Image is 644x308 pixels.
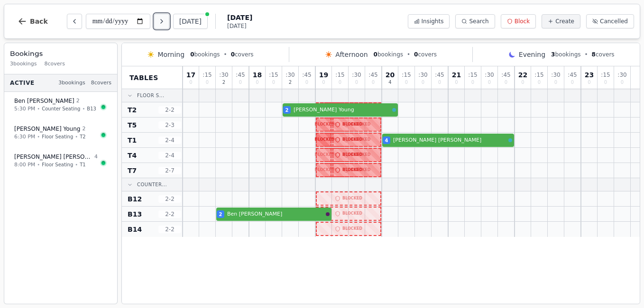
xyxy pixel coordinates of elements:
span: : 45 [501,72,510,78]
span: Evening [519,50,545,59]
span: B13 [87,105,96,112]
span: 0 [206,80,209,85]
span: Back [30,18,48,25]
span: [PERSON_NAME] Young [294,106,390,114]
span: Counter... [137,181,167,188]
span: 0 [405,80,408,85]
span: Afternoon [335,50,368,59]
span: 0 [471,80,474,85]
span: 5:30 PM [14,105,35,113]
span: 2 - 4 [158,152,181,159]
button: Search [455,14,495,28]
span: 0 [322,80,325,85]
span: : 15 [468,72,477,78]
span: 2 - 2 [158,195,181,203]
span: : 30 [418,72,427,78]
span: : 15 [601,72,610,78]
span: 4 [385,137,388,144]
span: 0 [488,80,491,85]
span: : 45 [236,72,245,78]
span: • [82,105,85,112]
span: 2 [219,211,222,218]
span: 0 [455,80,458,85]
span: Tables [129,73,158,82]
span: • [75,133,78,140]
span: 0 [231,51,235,58]
span: 4 [388,80,391,85]
span: 0 [189,80,192,85]
span: : 45 [435,72,444,78]
span: 0 [554,80,557,85]
span: 6:30 PM [14,133,35,141]
span: 0 [305,80,308,85]
span: 0 [604,80,607,85]
span: 0 [190,51,194,58]
span: Active [10,79,35,87]
span: 4 [94,153,98,161]
button: [DATE] [173,14,208,29]
span: : 30 [352,72,361,78]
span: T5 [128,120,137,130]
span: Insights [422,18,444,25]
button: [PERSON_NAME] [PERSON_NAME]48:00 PM•Floor Seating•T1 [8,148,113,174]
span: Floor S... [137,92,165,99]
span: : 30 [219,72,228,78]
span: 0 [414,51,418,58]
span: 22 [518,72,527,78]
span: • [37,133,40,140]
span: : 30 [285,72,294,78]
span: 17 [186,72,195,78]
button: Next day [154,14,169,29]
span: Cancelled [600,18,628,25]
span: T1 [80,161,85,168]
span: 2 [222,80,225,85]
span: : 45 [368,72,377,78]
span: 19 [319,72,328,78]
span: • [224,51,227,58]
span: bookings [551,51,580,58]
span: B12 [128,194,142,204]
span: 2 - 2 [158,226,181,233]
span: 8 covers [45,60,65,68]
span: Counter Seating [42,105,80,112]
span: : 30 [485,72,494,78]
span: T1 [128,136,137,145]
span: 2 [82,125,85,133]
span: bookings [190,51,220,58]
span: 2 - 2 [158,210,181,218]
span: 0 [505,80,507,85]
span: 2 - 2 [158,106,181,114]
span: 0 [339,80,341,85]
span: 2 - 7 [158,167,181,174]
span: : 45 [302,72,311,78]
span: T2 [80,133,85,140]
button: Block [501,14,536,28]
span: Floor Seating [42,161,73,168]
span: [DATE] [227,22,252,30]
span: : 15 [534,72,543,78]
span: • [407,51,410,58]
button: Ben [PERSON_NAME]25:30 PM•Counter Seating•B13 [8,92,113,118]
span: • [585,51,588,58]
span: 2 [285,107,289,114]
span: 0 [422,80,424,85]
span: Search [469,18,488,25]
span: B14 [128,225,142,234]
span: 2 - 4 [158,136,181,144]
span: 0 [571,80,574,85]
span: Ben [PERSON_NAME] [14,97,74,105]
span: • [37,161,40,168]
span: 0 [374,51,377,58]
span: 0 [355,80,358,85]
span: 18 [253,72,262,78]
span: [PERSON_NAME] Young [14,125,80,133]
button: Create [542,14,580,28]
button: Insights [408,14,450,28]
span: Morning [157,50,184,59]
span: covers [414,51,437,58]
span: : 15 [269,72,278,78]
span: 0 [521,80,524,85]
span: 3 bookings [58,79,85,87]
span: 23 [585,72,594,78]
span: 8 [592,51,596,58]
